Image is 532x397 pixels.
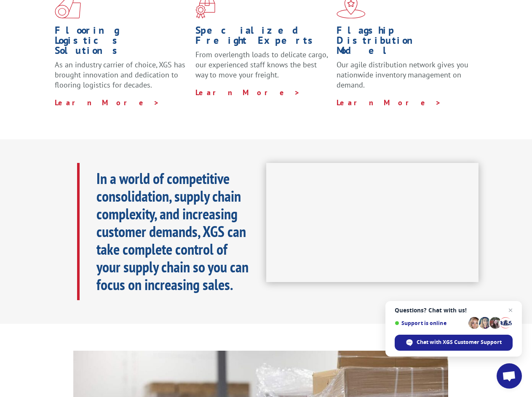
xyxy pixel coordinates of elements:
[337,98,441,107] a: Learn More >
[96,168,249,294] b: In a world of competitive consolidation, supply chain complexity, and increasing customer demands...
[266,163,479,282] iframe: XGS Logistics Solutions
[337,60,468,90] span: Our agile distribution network gives you nationwide inventory management on demand.
[55,25,189,60] h1: Flooring Logistics Solutions
[55,98,160,107] a: Learn More >
[497,363,522,389] div: Open chat
[417,338,502,346] span: Chat with XGS Customer Support
[195,50,330,87] p: From overlength loads to delicate cargo, our experienced staff knows the best way to move your fr...
[55,60,185,90] span: As an industry carrier of choice, XGS has brought innovation and dedication to flooring logistics...
[195,88,300,97] a: Learn More >
[395,320,465,326] span: Support is online
[337,25,471,60] h1: Flagship Distribution Model
[195,25,330,50] h1: Specialized Freight Experts
[395,307,513,314] span: Questions? Chat with us!
[505,305,516,315] span: Close chat
[395,335,513,351] div: Chat with XGS Customer Support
